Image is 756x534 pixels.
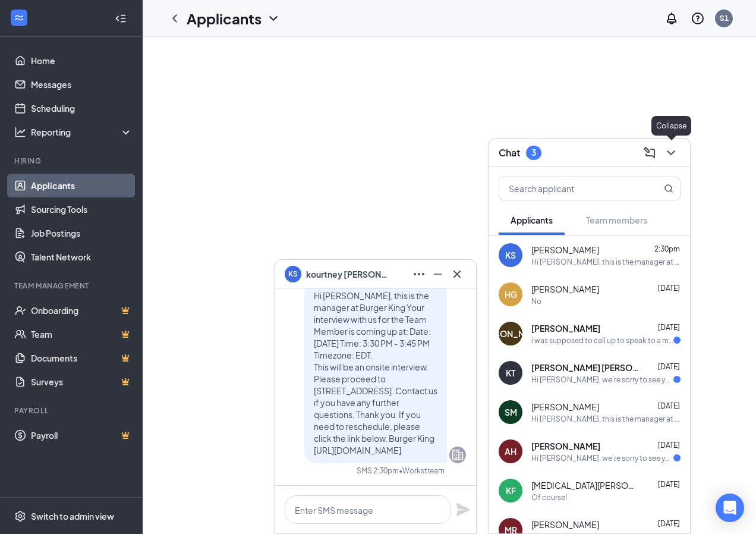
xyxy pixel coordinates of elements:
svg: Ellipses [412,267,426,281]
span: [PERSON_NAME] [531,283,599,295]
span: Team members [586,215,647,225]
div: Payroll [14,406,130,416]
span: 2:30pm [654,244,680,253]
a: Job Postings [31,221,133,245]
h3: Chat [499,146,520,159]
span: [DATE] [658,362,680,371]
span: [PERSON_NAME] [531,244,599,256]
a: PayrollCrown [31,423,133,447]
span: [DATE] [658,401,680,410]
span: [DATE] [658,480,680,489]
div: KS [505,249,516,261]
a: Messages [31,73,133,96]
svg: Company [451,448,465,462]
span: [DATE] [658,323,680,332]
span: [DATE] [658,519,680,528]
span: [PERSON_NAME] [531,322,600,334]
span: [PERSON_NAME] [531,519,599,530]
button: ChevronDown [661,143,681,162]
button: Cross [448,265,467,284]
div: Collapse [651,116,691,136]
svg: Cross [450,267,464,281]
svg: MagnifyingGlass [664,184,673,193]
svg: ChevronDown [266,11,281,26]
span: [PERSON_NAME] [531,440,600,452]
div: SMS 2:30pm [357,466,399,476]
svg: Plane [456,502,470,517]
button: Minimize [429,265,448,284]
div: HG [505,288,517,300]
div: Of course! [531,492,567,502]
span: kourtney [PERSON_NAME] [306,268,389,281]
svg: ChevronLeft [168,11,182,26]
a: TeamCrown [31,322,133,346]
div: i was supposed to call up to speak to a manger but i was busy could i still call? [531,335,673,345]
span: Hi [PERSON_NAME], this is the manager at Burger King Your interview with us for the Team Member i... [314,290,437,456]
div: Hi [PERSON_NAME], this is the manager at Burger King Your interview with us for the Team Member i... [531,257,681,267]
svg: Minimize [431,267,445,281]
button: ComposeMessage [640,143,659,162]
div: AH [505,445,516,457]
svg: Analysis [14,126,26,138]
svg: ChevronDown [664,146,678,160]
a: Home [31,49,133,73]
div: Open Intercom Messenger [716,494,744,522]
span: Applicants [511,215,553,225]
div: S1 [720,13,729,23]
span: [MEDICAL_DATA][PERSON_NAME] [531,479,638,491]
div: KT [506,367,515,379]
div: [PERSON_NAME] [476,328,545,340]
span: [DATE] [658,441,680,450]
div: Switch to admin view [31,510,114,522]
div: Hi [PERSON_NAME], we’re sorry to see you go! Your meeting with Burger King for Team Member at 113... [531,453,673,463]
div: Hiring [14,156,130,166]
svg: ComposeMessage [642,146,657,160]
span: • Workstream [399,466,445,476]
div: Reporting [31,126,133,138]
a: DocumentsCrown [31,346,133,370]
svg: QuestionInfo [691,11,705,26]
a: Talent Network [31,245,133,269]
div: 3 [531,147,536,158]
svg: WorkstreamLogo [13,12,25,24]
div: No [531,296,541,306]
a: OnboardingCrown [31,299,133,322]
svg: Collapse [115,12,127,24]
span: [PERSON_NAME] [PERSON_NAME] [531,362,638,373]
a: SurveysCrown [31,370,133,394]
a: Sourcing Tools [31,197,133,221]
svg: Settings [14,510,26,522]
div: KF [506,485,516,497]
svg: Notifications [664,11,679,26]
input: Search applicant [499,177,640,200]
div: Team Management [14,281,130,291]
div: Hi [PERSON_NAME], we’re sorry to see you go! Your meeting with Burger King for Team Member at 113... [531,375,673,385]
a: Applicants [31,174,133,197]
h1: Applicants [187,8,262,29]
div: SM [505,406,517,418]
div: Hi [PERSON_NAME], this is the manager at Burger King . We'd love to move you along in the hiring ... [531,414,681,424]
span: [DATE] [658,284,680,293]
a: Scheduling [31,96,133,120]
button: Ellipses [409,265,429,284]
span: [PERSON_NAME] [531,401,599,413]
